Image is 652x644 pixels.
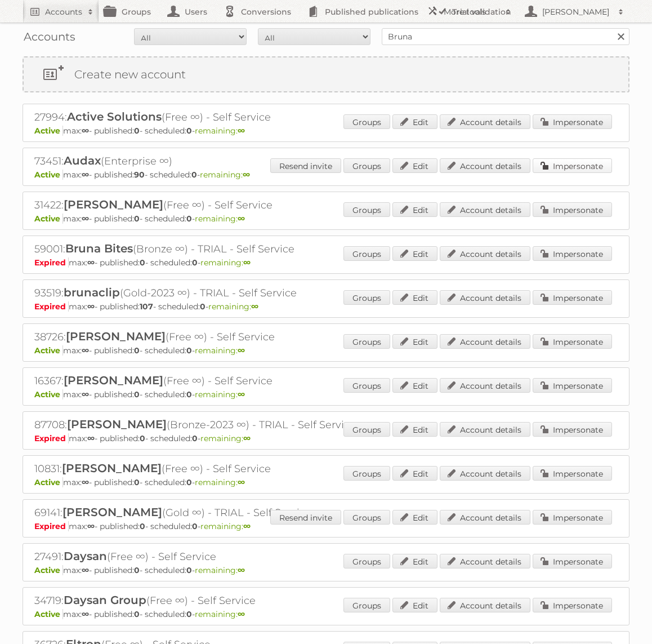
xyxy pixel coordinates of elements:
a: Groups [343,114,390,129]
h2: 31422: (Free ∞) - Self Service [34,198,428,212]
strong: ∞ [82,565,89,575]
strong: ∞ [82,609,89,619]
span: Active [34,345,63,356]
span: Active [34,609,63,619]
a: Impersonate [533,290,612,305]
p: max: - published: - scheduled: - [34,521,618,531]
strong: 0 [192,433,198,443]
span: Active [34,214,63,224]
span: Active Solutions [67,110,162,123]
strong: 0 [191,170,197,180]
a: Account details [440,422,530,437]
h2: 38726: (Free ∞) - Self Service [34,330,428,344]
strong: 107 [140,301,153,312]
strong: 0 [140,521,145,531]
strong: ∞ [87,257,95,268]
span: Active [34,389,63,399]
strong: 0 [192,257,198,268]
h2: 87708: (Bronze-2023 ∞) - TRIAL - Self Service [34,418,428,432]
h2: More tools [444,6,500,17]
strong: ∞ [82,170,89,180]
a: Groups [343,246,390,261]
strong: ∞ [243,521,251,531]
a: Groups [343,334,390,349]
p: max: - published: - scheduled: - [34,433,618,443]
a: Groups [343,510,390,525]
a: Impersonate [533,598,612,612]
span: Expired [34,301,69,312]
strong: ∞ [238,389,245,399]
strong: 90 [134,170,145,180]
span: Daysan Group [64,593,146,607]
a: Groups [343,158,390,173]
a: Account details [440,246,530,261]
a: Groups [343,466,390,481]
strong: 0 [192,521,198,531]
h2: 73451: (Enterprise ∞) [34,154,428,168]
a: Groups [343,554,390,569]
strong: ∞ [238,565,245,575]
a: Edit [392,158,437,173]
span: Active [34,477,63,487]
a: Account details [440,466,530,481]
strong: ∞ [238,477,245,487]
a: Edit [392,466,437,481]
span: remaining: [195,214,245,224]
span: remaining: [195,609,245,619]
p: max: - published: - scheduled: - [34,389,618,399]
a: Groups [343,422,390,437]
strong: ∞ [251,301,258,312]
span: Active [34,170,63,180]
span: [PERSON_NAME] [66,330,166,343]
h2: [PERSON_NAME] [539,6,613,17]
span: remaining: [195,477,245,487]
p: max: - published: - scheduled: - [34,345,618,356]
h2: 10831: (Free ∞) - Self Service [34,461,428,476]
span: [PERSON_NAME] [67,418,167,431]
strong: 0 [186,477,192,487]
span: Expired [34,433,69,443]
a: Impersonate [533,334,612,349]
span: remaining: [195,345,245,356]
strong: 0 [186,609,192,619]
h2: 34719: (Free ∞) - Self Service [34,593,428,608]
a: Account details [440,334,530,349]
a: Resend invite [270,510,341,525]
a: Edit [392,114,437,129]
strong: ∞ [82,126,89,136]
span: [PERSON_NAME] [62,461,162,475]
a: Edit [392,202,437,217]
p: max: - published: - scheduled: - [34,301,618,312]
a: Edit [392,334,437,349]
span: [PERSON_NAME] [64,374,163,387]
strong: ∞ [82,477,89,487]
a: Account details [440,114,530,129]
strong: ∞ [238,214,245,224]
h2: 16367: (Free ∞) - Self Service [34,374,428,388]
p: max: - published: - scheduled: - [34,170,618,180]
a: Impersonate [533,510,612,525]
span: remaining: [200,170,250,180]
a: Impersonate [533,114,612,129]
span: Active [34,126,63,136]
a: Account details [440,290,530,305]
a: Create new account [24,57,628,91]
span: remaining: [195,389,245,399]
a: Impersonate [533,246,612,261]
span: remaining: [200,433,251,443]
a: Edit [392,598,437,612]
a: Groups [343,202,390,217]
strong: ∞ [87,433,95,443]
strong: 0 [134,477,140,487]
a: Edit [392,246,437,261]
strong: ∞ [82,214,89,224]
p: max: - published: - scheduled: - [34,565,618,575]
a: Impersonate [533,158,612,173]
span: Active [34,565,63,575]
h2: 27994: (Free ∞) - Self Service [34,110,428,125]
p: max: - published: - scheduled: - [34,214,618,224]
a: Account details [440,510,530,525]
span: [PERSON_NAME] [62,505,162,519]
span: remaining: [208,301,258,312]
strong: ∞ [243,433,251,443]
